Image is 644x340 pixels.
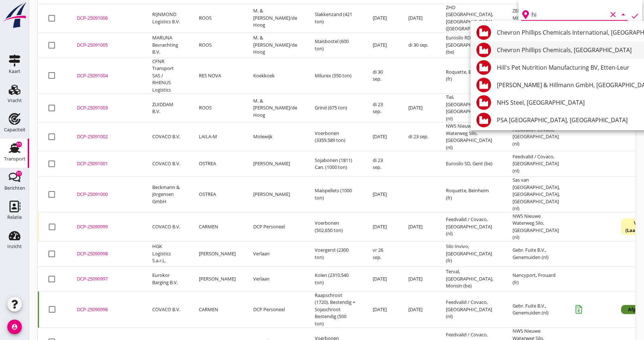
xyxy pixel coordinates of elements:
td: Eurosilo RD, [GEOGRAPHIC_DATA] (be) [437,32,504,58]
div: DCP-25091006 [77,15,135,22]
i: arrow_drop_down [619,10,628,19]
td: Silo Invivo, [GEOGRAPHIC_DATA] (fr) [437,241,504,266]
td: Voerbonen (502,650 ton) [306,212,364,241]
td: Molewijk [244,123,306,151]
td: RIJNMOND Logistics B.V. [144,4,190,33]
div: Berichten [4,186,25,190]
td: Raapschroot (1720), Bestendig + Sojaschroot Bestendig (500 ton) [306,291,364,328]
div: DCP-25091000 [77,191,135,198]
div: Kaart [9,69,20,74]
td: Feedvalid / Covaco, [GEOGRAPHIC_DATA] (nl) [504,151,569,177]
div: Capaciteit [4,127,25,132]
td: NWS Nieuwe Waterweg Silo, [GEOGRAPHIC_DATA] (nl) [504,212,569,241]
div: Transport [4,157,25,161]
td: ROOS [190,94,244,123]
td: ROOS [190,4,244,33]
td: [DATE] [400,266,437,291]
div: 11 [16,171,22,177]
td: HGK Logistics S.a.r.L. [144,241,190,266]
td: Maispellets (1000 ton) [306,177,364,213]
td: CARMEN [190,291,244,328]
td: ROOS [190,32,244,58]
td: Verlaan [244,266,306,291]
img: logo-small.a267ee39.svg [1,2,28,29]
td: RES NOVA [190,58,244,94]
td: ZUIDDAM B.V. [144,94,190,123]
td: Gebr. Fuite B.V., Genemuiden (nl) [504,291,569,328]
div: DCP-25091002 [77,133,135,140]
td: COVACO B.V. [144,123,190,151]
td: Roquette, Beinheim (fr) [437,58,504,94]
div: DCP-25091005 [77,42,135,49]
div: Vracht [8,98,22,103]
div: DCP-25090997 [77,275,135,283]
td: M. & [PERSON_NAME]/de Hoog [244,4,306,33]
td: di 23 sep. [364,94,400,123]
td: Kolen (2310,540 ton) [306,266,364,291]
div: Inzicht [7,244,22,249]
td: vr 26 sep. [364,241,400,266]
td: Nancyport, Frouard (fr) [504,266,569,291]
td: DCP Personeel [244,212,306,241]
td: Voergerst (2300 ton) [306,241,364,266]
td: di 30 sep. [364,58,400,94]
td: [PERSON_NAME] [244,177,306,213]
td: [DATE] [400,94,437,123]
td: NWS Nieuwe Waterweg Silo, [GEOGRAPHIC_DATA] (nl) [437,123,504,151]
td: [PERSON_NAME] [190,241,244,266]
td: [DATE] [400,4,437,33]
td: COVACO B.V. [144,212,190,241]
td: Eurokor Barging B.V. [144,266,190,291]
td: OSTREA [190,151,244,177]
div: DCP-25090996 [77,306,135,313]
td: ZEEHAVENBEDRIJF MOERDIJK, Moerdijk (nl) [504,4,569,33]
td: [DATE] [364,291,400,328]
td: Sojabonen (1811) Can. (1000 ton) [306,151,364,177]
div: DCP-25091001 [77,160,135,167]
td: [DATE] [364,212,400,241]
td: Milurex (550 ton) [306,58,364,94]
td: [DATE] [364,4,400,33]
i: account_circle [7,320,22,334]
td: [PERSON_NAME] [190,266,244,291]
td: CARMEN [190,212,244,241]
input: Losplaats [531,9,607,20]
td: Eurosilo SD, Gent (be) [437,151,504,177]
td: M. & [PERSON_NAME]/de Hoog [244,32,306,58]
div: DCP-25091004 [77,72,135,80]
div: DCP-25090998 [77,250,135,258]
td: COVACO B.V. [144,291,190,328]
td: Feedvalid / Covaco, [GEOGRAPHIC_DATA] (nl) [437,291,504,328]
div: DCP-25091003 [77,104,135,112]
td: Feedvalid / Covaco, [GEOGRAPHIC_DATA] (nl) [504,123,569,151]
td: [DATE] [400,212,437,241]
i: clear [609,10,617,19]
td: di 23 sep. [400,123,437,151]
td: CFNR Transport SAS / RHENUS Logistics [144,58,190,94]
td: Slakkenzand (421 ton) [306,4,364,33]
td: OSTREA [190,177,244,213]
td: Voerbonen (3359,589 ton) [306,123,364,151]
td: [DATE] [364,177,400,213]
td: di 30 sep. [400,32,437,58]
td: [DATE] [364,266,400,291]
td: Verlaan [244,241,306,266]
div: 11 [16,142,22,147]
td: COVACO B.V. [144,151,190,177]
div: Relatie [7,215,22,220]
td: Sas van [GEOGRAPHIC_DATA], [GEOGRAPHIC_DATA], [GEOGRAPHIC_DATA] (nl) [504,177,569,213]
td: Beckmann & Jörgensen GmbH [144,177,190,213]
td: [DATE] [364,123,400,151]
td: ZHD [GEOGRAPHIC_DATA], [GEOGRAPHIC_DATA] ([GEOGRAPHIC_DATA]) [437,4,504,33]
i: check [631,12,639,20]
div: DCP-25090999 [77,223,135,231]
td: Feedvalid / Covaco, [GEOGRAPHIC_DATA] (nl) [437,212,504,241]
td: MARUNA Bevrachting B.V. [144,32,190,58]
td: Roquette, Beinheim (fr) [437,177,504,213]
td: DCP Personeel [244,291,306,328]
td: Maisbostel (600 ton) [306,32,364,58]
td: di 23 sep. [364,151,400,177]
td: LAILA-M [190,123,244,151]
td: Gebr. Fuite B.V., Genemuiden (nl) [504,241,569,266]
td: Terval, [GEOGRAPHIC_DATA], Monsin (be) [437,266,504,291]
